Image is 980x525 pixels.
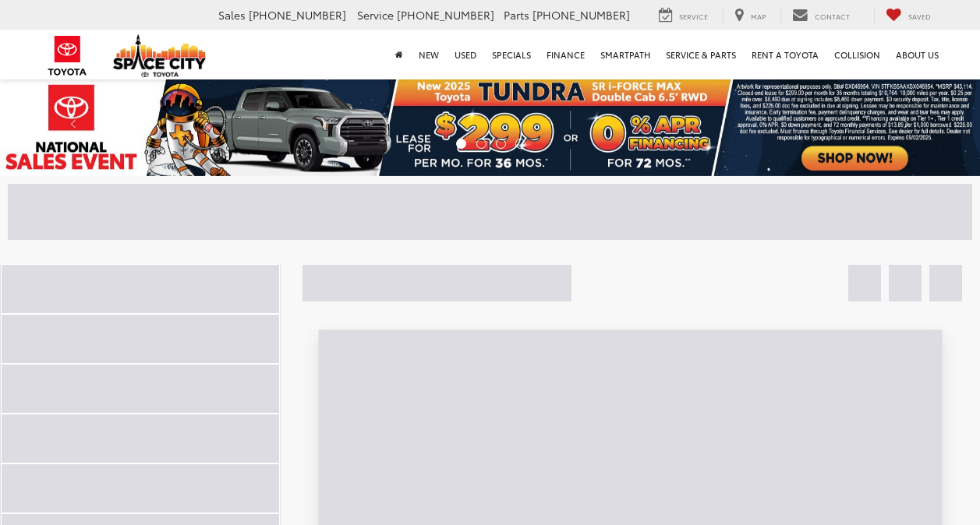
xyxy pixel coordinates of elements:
span: Parts [504,7,529,23]
span: Service [357,7,394,23]
span: Map [751,11,766,21]
a: My Saved Vehicles [874,7,943,24]
a: Contact [780,7,861,24]
a: Service & Parts [658,30,744,79]
span: [PHONE_NUMBER] [532,7,630,23]
a: Collision [826,30,888,79]
a: Service [647,7,720,24]
img: Toyota [38,30,97,81]
a: Map [723,7,777,24]
a: Finance [539,30,593,79]
a: Rent a Toyota [744,30,826,79]
a: SmartPath [593,30,658,79]
span: Contact [815,11,850,21]
span: Saved [908,11,931,21]
a: New [411,30,447,79]
a: Home [387,30,411,79]
a: Specials [484,30,539,79]
a: About Us [888,30,946,79]
img: Space City Toyota [113,34,207,77]
span: [PHONE_NUMBER] [249,7,346,23]
a: Used [447,30,484,79]
span: [PHONE_NUMBER] [397,7,494,23]
span: Sales [218,7,246,23]
span: Service [679,11,708,21]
